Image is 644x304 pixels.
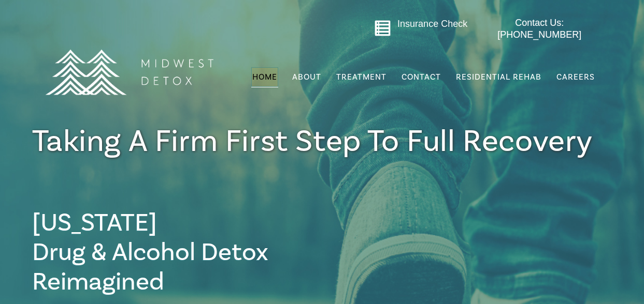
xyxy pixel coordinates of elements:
a: Go to midwestdetox.com/message-form-page/ [374,20,391,40]
a: Contact Us: [PHONE_NUMBER] [477,17,602,41]
a: Home [251,67,278,87]
span: Home [252,72,277,82]
span: Residential Rehab [456,72,541,82]
a: Contact [400,67,442,87]
span: About [292,73,321,81]
a: Treatment [335,67,388,87]
span: Contact Us: [PHONE_NUMBER] [497,18,581,40]
span: Treatment [336,73,387,81]
a: Insurance Check [397,19,467,29]
span: Contact [402,73,441,81]
a: Residential Rehab [455,67,542,87]
span: Careers [556,72,595,82]
img: MD Logo Horitzontal white-01 (1) (1) [38,27,220,117]
a: Careers [555,67,596,87]
a: About [291,67,322,87]
span: [US_STATE] Drug & Alcohol Detox Reimagined [32,207,268,298]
